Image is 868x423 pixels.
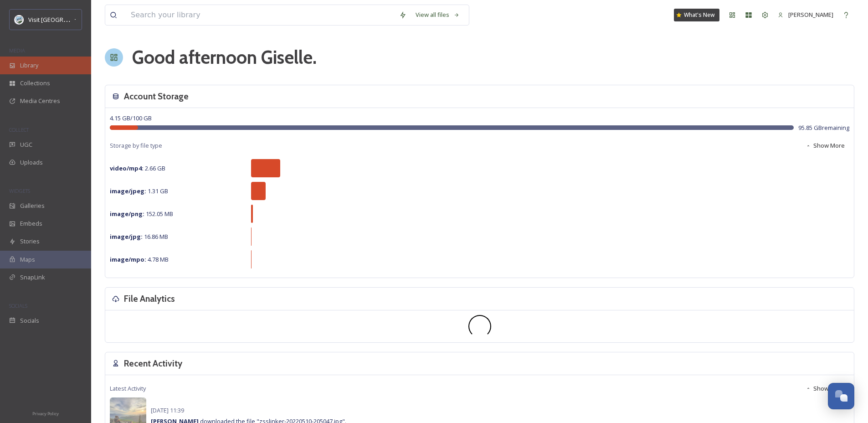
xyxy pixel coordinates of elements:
span: Galleries [20,201,45,210]
a: What's New [674,9,719,21]
span: 95.85 GB remaining [798,124,849,132]
span: Storage by file type [110,141,162,150]
span: MEDIA [9,47,25,54]
span: [DATE] 11:39 [151,406,184,414]
span: 4.78 MB [110,255,169,263]
span: Embeds [20,219,42,228]
span: 16.86 MB [110,232,168,241]
strong: video/mp4 : [110,164,144,172]
span: Media Centres [20,97,60,105]
strong: image/mpo : [110,255,146,263]
span: COLLECT [9,126,29,133]
span: 1.31 GB [110,187,168,195]
strong: image/jpeg : [110,187,146,195]
span: SnapLink [20,273,45,282]
span: Stories [20,237,40,246]
span: 2.66 GB [110,164,165,172]
span: Uploads [20,158,43,167]
a: View all files [411,6,464,24]
h3: Account Storage [124,90,189,103]
span: 4.15 GB / 100 GB [110,114,152,122]
span: [PERSON_NAME] [788,10,833,19]
span: Socials [20,316,39,325]
span: Maps [20,255,35,264]
span: Latest Activity [110,384,146,393]
span: Privacy Policy [32,411,59,417]
img: download.png [15,15,24,24]
button: Show More [801,137,849,155]
span: Visit [GEOGRAPHIC_DATA] Parks [28,15,116,24]
h3: File Analytics [124,292,175,305]
input: Search your library [126,5,395,25]
span: 152.05 MB [110,210,173,218]
a: Privacy Policy [32,408,59,418]
button: Open Chat [828,383,854,409]
strong: image/png : [110,210,144,218]
button: Show More [801,380,849,397]
span: SOCIALS [9,302,27,309]
span: UGC [20,140,32,149]
a: [PERSON_NAME] [773,6,838,24]
h3: Recent Activity [124,357,182,370]
strong: image/jpg : [110,232,143,241]
span: Library [20,61,38,70]
h1: Good afternoon Giselle . [132,44,317,71]
span: Collections [20,79,50,88]
span: WIDGETS [9,187,30,194]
